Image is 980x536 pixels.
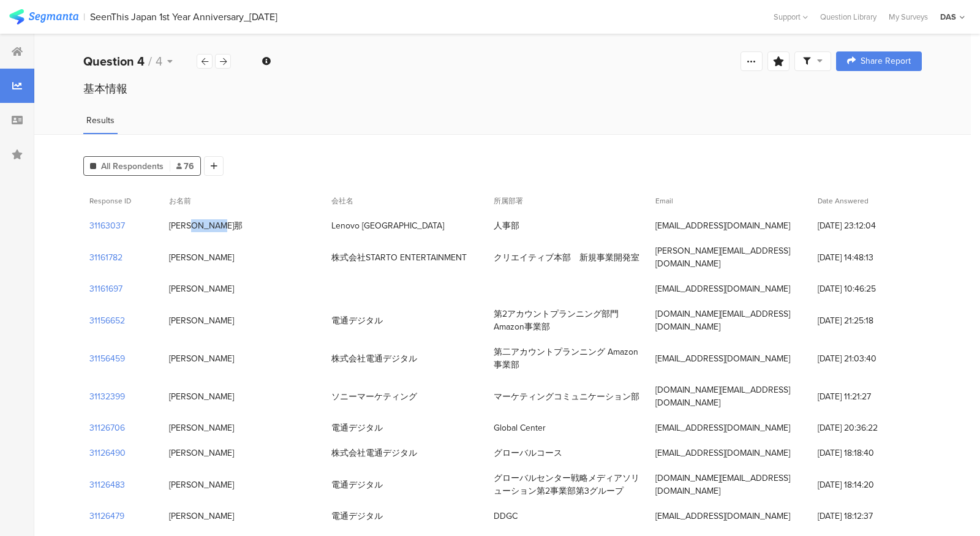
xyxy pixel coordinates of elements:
div: [EMAIL_ADDRESS][DOMAIN_NAME] [655,421,790,434]
div: [EMAIL_ADDRESS][DOMAIN_NAME] [655,510,790,523]
div: 株式会社電通デジタル [331,352,417,365]
div: 株式会社電通デジタル [331,447,417,459]
div: 電通デジタル [331,510,383,523]
b: Question 4 [83,52,145,70]
span: [DATE] 14:48:13 [818,251,916,264]
div: [PERSON_NAME] [169,421,234,434]
div: SeenThis Japan 1st Year Anniversary_[DATE] [90,11,277,23]
span: Date Answered [818,195,869,206]
span: [DATE] 20:36:22 [818,421,916,434]
div: 第二アカウントプランニング Amazon事業部 [494,345,644,371]
div: 第2アカウントプランニング部門 Amazon事業部 [494,308,644,333]
img: segmanta logo [9,9,78,25]
span: / [148,52,152,70]
div: [DOMAIN_NAME][EMAIL_ADDRESS][DOMAIN_NAME] [655,308,805,333]
section: 31161782 [89,251,123,264]
div: [EMAIL_ADDRESS][DOMAIN_NAME] [655,219,790,232]
span: [DATE] 18:12:37 [818,510,916,523]
span: 所属部署 [494,195,523,206]
div: [PERSON_NAME][EMAIL_ADDRESS][DOMAIN_NAME] [655,244,805,270]
div: [PERSON_NAME] [169,478,234,491]
div: [DOMAIN_NAME][EMAIL_ADDRESS][DOMAIN_NAME] [655,472,805,497]
a: Question Library [814,11,883,23]
span: Response ID [89,195,131,206]
section: 31161697 [89,282,123,295]
div: グローバルコース [494,447,562,459]
span: Share Report [861,57,911,66]
div: 電通デジタル [331,314,383,327]
span: [DATE] 23:12:04 [818,219,916,232]
span: [DATE] 21:25:18 [818,314,916,327]
a: My Surveys [883,11,934,23]
section: 31126490 [89,447,126,459]
span: 4 [156,52,162,70]
div: [PERSON_NAME] [169,314,234,327]
section: 31163037 [89,219,125,232]
section: 31132399 [89,390,125,403]
span: [DATE] 11:21:27 [818,390,916,403]
div: DAS [940,11,956,23]
div: Lenovo [GEOGRAPHIC_DATA] [331,219,444,232]
span: [DATE] 10:46:25 [818,282,916,295]
section: 31156652 [89,314,125,327]
section: 31126479 [89,510,124,523]
div: マーケティングコミュニケーション部 [494,390,639,403]
div: グローバルセンター戦略メディアソリューション第2事業部第3グループ [494,472,644,497]
div: [EMAIL_ADDRESS][DOMAIN_NAME] [655,447,790,459]
section: 31126706 [89,421,125,434]
span: [DATE] 21:03:40 [818,352,916,365]
div: | [83,10,85,24]
span: Results [86,114,115,127]
div: [DOMAIN_NAME][EMAIL_ADDRESS][DOMAIN_NAME] [655,383,805,409]
div: DDGC [494,510,518,523]
div: クリエイティブ本部 新規事業開発室 [494,251,639,264]
div: [EMAIL_ADDRESS][DOMAIN_NAME] [655,352,790,365]
div: [PERSON_NAME] [169,352,234,365]
div: [PERSON_NAME] [169,510,234,523]
section: 31156459 [89,352,125,365]
span: 76 [176,160,194,173]
div: 電通デジタル [331,421,383,434]
div: [PERSON_NAME]那 [169,219,243,232]
span: [DATE] 18:14:20 [818,478,916,491]
div: [PERSON_NAME] [169,251,234,264]
div: [PERSON_NAME] [169,390,234,403]
div: ソニーマーケティング [331,390,417,403]
span: お名前 [169,195,191,206]
span: 会社名 [331,195,353,206]
div: [PERSON_NAME] [169,282,234,295]
section: 31126483 [89,478,125,491]
div: 電通デジタル [331,478,383,491]
div: [EMAIL_ADDRESS][DOMAIN_NAME] [655,282,790,295]
div: 基本情報 [83,81,922,97]
span: Email [655,195,673,206]
span: [DATE] 18:18:40 [818,447,916,459]
div: 株式会社STARTO ENTERTAINMENT [331,251,467,264]
span: All Respondents [101,160,164,173]
div: 人事部 [494,219,519,232]
div: [PERSON_NAME] [169,447,234,459]
div: Support [774,7,808,26]
div: Global Center [494,421,546,434]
